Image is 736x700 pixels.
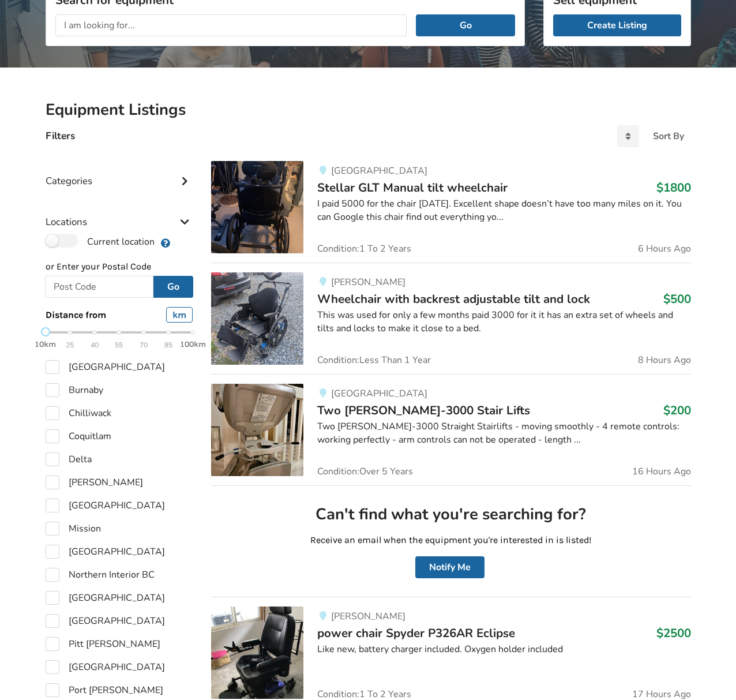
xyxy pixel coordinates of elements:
[46,260,193,274] p: or Enter your Postal Code
[46,429,111,443] label: Coquitlam
[211,374,690,485] a: mobility-two bruno sre-3000 stair lifts[GEOGRAPHIC_DATA]Two [PERSON_NAME]-3000 Stair Lifts$200Two...
[180,339,206,349] strong: 100km
[46,591,165,605] label: [GEOGRAPHIC_DATA]
[656,626,691,641] h3: $2500
[46,100,691,120] h2: Equipment Listings
[46,614,165,628] label: [GEOGRAPHIC_DATA]
[91,339,99,352] span: 40
[46,383,103,397] label: Burnaby
[638,355,691,365] span: 8 Hours Ago
[638,244,691,253] span: 6 Hours Ago
[211,263,690,374] a: mobility-wheelchair with backrest adjustable tilt and lock [PERSON_NAME]Wheelchair with backrest ...
[55,14,407,36] input: I am looking for...
[46,568,155,582] label: Northern Interior BC
[166,307,193,323] div: km
[317,355,431,365] span: Condition: Less Than 1 Year
[46,476,143,489] label: [PERSON_NAME]
[66,339,74,352] span: 25
[211,384,303,476] img: mobility-two bruno sre-3000 stair lifts
[164,339,172,352] span: 85
[317,244,411,253] span: Condition: 1 To 2 Years
[220,534,681,547] p: Receive an email when the equipment you're interested in is listed!
[211,161,690,263] a: mobility-stellar glt manual tilt wheelchair [GEOGRAPHIC_DATA]Stellar GLT Manual tilt wheelchair$1...
[317,197,690,224] div: I paid 5000 for the chair [DATE]. Excellent shape doesn’t have too many miles on it. You can Goog...
[140,339,148,352] span: 70
[46,193,193,234] div: Locations
[46,522,101,536] label: Mission
[331,276,405,289] span: [PERSON_NAME]
[46,545,165,559] label: [GEOGRAPHIC_DATA]
[211,607,303,699] img: mobility-power chair spyder p326ar eclipse
[553,14,681,36] a: Create Listing
[46,637,160,651] label: Pitt [PERSON_NAME]
[46,406,111,420] label: Chilliwack
[45,276,154,298] input: Post Code
[331,610,405,623] span: [PERSON_NAME]
[46,129,75,143] h4: Filters
[317,420,690,447] div: Two [PERSON_NAME]-3000 Straight Stairlifts - moving smoothly - 4 remote controls: working perfect...
[656,180,691,195] h3: $1800
[632,690,691,699] span: 17 Hours Ago
[317,690,411,699] span: Condition: 1 To 2 Years
[653,132,684,141] div: Sort By
[46,499,165,512] label: [GEOGRAPHIC_DATA]
[211,161,303,253] img: mobility-stellar glt manual tilt wheelchair
[331,164,427,177] span: [GEOGRAPHIC_DATA]
[663,403,691,418] h3: $200
[663,291,691,306] h3: $500
[46,452,92,466] label: Delta
[317,625,515,641] span: power chair Spyder P326AR Eclipse
[632,467,691,476] span: 16 Hours Ago
[317,309,690,335] div: This was used for only a few months paid 3000 for it it has an extra set of wheels and tilts and ...
[46,152,193,193] div: Categories
[317,179,508,196] span: Stellar GLT Manual tilt wheelchair
[415,556,485,578] button: Notify Me
[317,467,413,476] span: Condition: Over 5 Years
[115,339,123,352] span: 55
[416,14,515,36] button: Go
[46,309,106,320] span: Distance from
[317,291,590,307] span: Wheelchair with backrest adjustable tilt and lock
[35,339,56,349] strong: 10km
[331,387,427,400] span: [GEOGRAPHIC_DATA]
[317,402,530,418] span: Two [PERSON_NAME]-3000 Stair Lifts
[317,643,690,656] div: Like new, battery charger included. Oxygen holder included
[46,683,163,697] label: Port [PERSON_NAME]
[153,276,193,298] button: Go
[46,660,165,674] label: [GEOGRAPHIC_DATA]
[211,272,303,365] img: mobility-wheelchair with backrest adjustable tilt and lock
[46,234,155,249] label: Current location
[46,360,165,374] label: [GEOGRAPHIC_DATA]
[220,504,681,525] h2: Can't find what you're searching for?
